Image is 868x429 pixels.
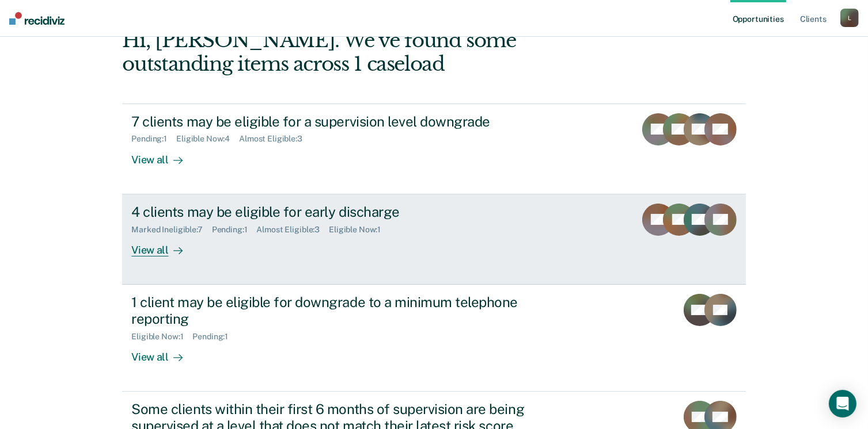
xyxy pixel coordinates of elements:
[840,9,859,27] button: L
[131,204,536,220] div: 4 clients may be eligible for early discharge
[192,332,237,342] div: Pending : 1
[131,134,176,144] div: Pending : 1
[131,144,196,166] div: View all
[212,225,257,235] div: Pending : 1
[131,294,536,327] div: 1 client may be eligible for downgrade to a minimum telephone reporting
[122,104,745,194] a: 7 clients may be eligible for a supervision level downgradePending:1Eligible Now:4Almost Eligible...
[131,332,192,342] div: Eligible Now : 1
[239,134,312,144] div: Almost Eligible : 3
[122,29,621,76] div: Hi, [PERSON_NAME]. We’ve found some outstanding items across 1 caseload
[122,285,745,392] a: 1 client may be eligible for downgrade to a minimum telephone reportingEligible Now:1Pending:1Vie...
[131,113,536,130] div: 7 clients may be eligible for a supervision level downgrade
[122,194,745,285] a: 4 clients may be eligible for early dischargeMarked Ineligible:7Pending:1Almost Eligible:3Eligibl...
[257,225,329,235] div: Almost Eligible : 3
[131,234,196,256] div: View all
[176,134,239,144] div: Eligible Now : 4
[131,225,211,235] div: Marked Ineligible : 7
[329,225,390,235] div: Eligible Now : 1
[9,12,65,25] img: Recidiviz
[131,341,196,363] div: View all
[829,390,856,417] div: Open Intercom Messenger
